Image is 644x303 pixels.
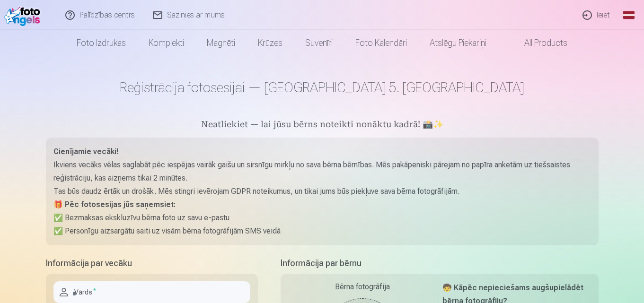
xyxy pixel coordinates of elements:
p: Ikviens vecāks vēlas saglabāt pēc iespējas vairāk gaišu un sirsnīgu mirkļu no sava bērna bērnības... [53,158,591,185]
a: Atslēgu piekariņi [418,30,498,56]
div: Bērna fotogrāfija [288,281,437,293]
h5: Informācija par vecāku [46,257,258,270]
a: Foto kalendāri [344,30,418,56]
img: /fa1 [4,4,44,26]
p: Tas būs daudz ērtāk un drošāk. Mēs stingri ievērojam GDPR noteikumus, un tikai jums būs piekļuve ... [53,185,591,198]
a: Suvenīri [294,30,344,56]
a: Magnēti [195,30,247,56]
a: Komplekti [137,30,195,56]
p: ✅ Personīgu aizsargātu saiti uz visām bērna fotogrāfijām SMS veidā [53,225,591,238]
strong: Cienījamie vecāki! [53,147,118,156]
strong: 🎁 Pēc fotosesijas jūs saņemsiet: [53,200,176,209]
h1: Reģistrācija fotosesijai — [GEOGRAPHIC_DATA] 5. [GEOGRAPHIC_DATA] [46,79,599,96]
h5: Neatliekiet — lai jūsu bērns noteikti nonāktu kadrā! 📸✨ [46,119,599,132]
p: ✅ Bezmaksas ekskluzīvu bērna foto uz savu e-pastu [53,211,591,225]
a: All products [498,30,579,56]
a: Krūzes [247,30,294,56]
h5: Informācija par bērnu [281,257,599,270]
a: Foto izdrukas [65,30,137,56]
